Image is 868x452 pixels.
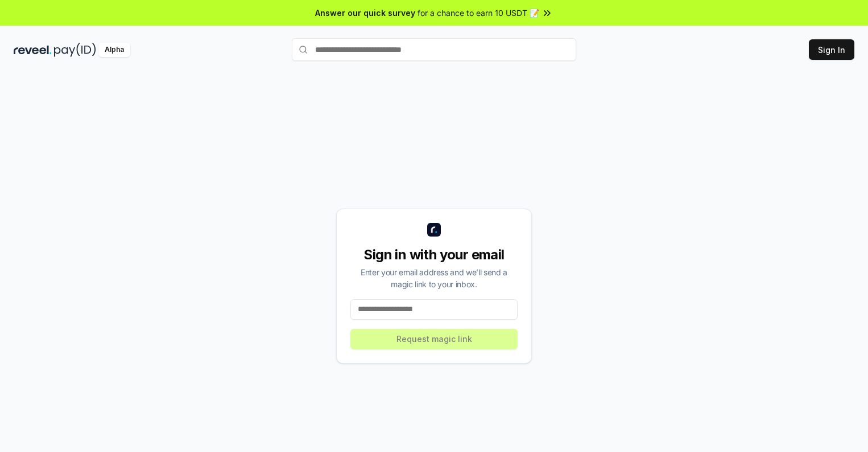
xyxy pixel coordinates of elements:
[350,246,518,264] div: Sign in with your email
[809,39,854,60] button: Sign In
[427,223,441,237] img: logo_small
[350,266,518,290] div: Enter your email address and we’ll send a magic link to your inbox.
[98,43,130,57] div: Alpha
[315,7,415,19] span: Answer our quick survey
[418,7,539,19] span: for a chance to earn 10 USDT 📝
[14,43,52,57] img: reveel_dark
[54,43,96,57] img: pay_id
